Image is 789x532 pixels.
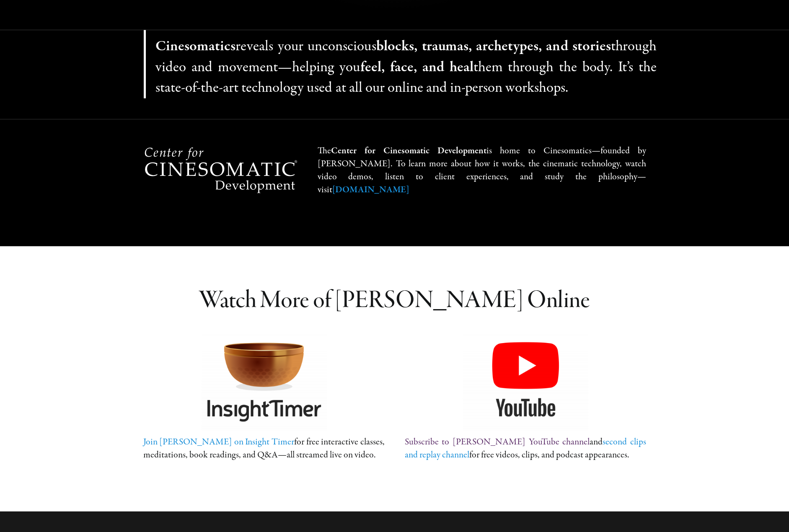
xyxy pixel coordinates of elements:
[201,325,327,338] a: join-insighttimer
[155,36,235,57] strong: Cinesomatics
[143,145,297,158] a: center-cinesomatic-development-logo-ups
[155,36,656,98] p: reveals your uncon­scious through video and movement—helping you them through the body. It’s the ...
[404,436,646,462] p: and for free videos, clips, and pod­cast appearances.
[332,183,409,196] a: [DOMAIN_NAME]
[143,436,294,448] a: Join [PERSON_NAME] on Insight Timer
[404,436,646,461] a: sec­ond clips and replay chan­nel
[463,327,588,431] img: Andrew Daniel's YouTube Channel
[404,436,589,448] a: Subscribe to [PERSON_NAME] YouTube chan­nel
[360,57,473,77] strong: feel, face, and heal
[376,36,611,57] strong: blocks, trau­mas, arche­types, and sto­ries
[143,147,297,194] img: Visit the Center for Cinesomatic Development
[463,325,588,338] a: join-youtube
[317,145,646,196] p: The is home to Cinesomatics—founded by [PERSON_NAME]. To learn more about how it works, the cin­e...
[331,145,486,157] strong: Center for Cinesomatic Development
[143,288,646,314] h2: Watch More of [PERSON_NAME] Online
[201,327,327,431] img: Andrew Daniel on Insight Timer
[143,436,384,462] p: for free inter­ac­tive class­es, med­i­ta­tions, book read­ings, and Q&A—all streamed live on video.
